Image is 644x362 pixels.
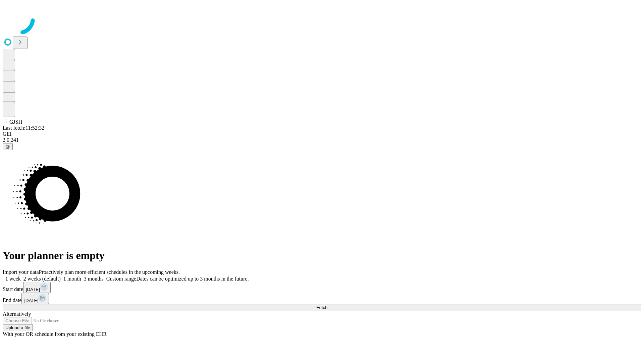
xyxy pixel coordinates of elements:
[63,276,81,282] span: 1 month
[23,282,51,293] button: [DATE]
[3,293,641,304] div: End date
[3,137,641,143] div: 2.0.241
[3,143,13,150] button: @
[23,276,61,282] span: 2 weeks (default)
[316,305,327,310] span: Fetch
[5,276,21,282] span: 1 week
[3,131,641,137] div: GEI
[3,249,641,262] h1: Your planner is empty
[5,144,10,149] span: @
[3,311,31,317] span: Alternatively
[3,125,44,131] span: Last fetch: 11:52:32
[39,269,180,275] span: Proactively plan more efficient schedules in the upcoming weeks.
[3,331,107,337] span: With your OR schedule from your existing EHR
[24,298,38,303] span: [DATE]
[3,269,39,275] span: Import your data
[26,287,40,292] span: [DATE]
[106,276,136,282] span: Custom range
[3,304,641,311] button: Fetch
[3,282,641,293] div: Start date
[21,293,49,304] button: [DATE]
[84,276,104,282] span: 3 months
[136,276,249,282] span: Dates can be optimized up to 3 months in the future.
[3,324,33,331] button: Upload a file
[9,119,22,125] span: GJSH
